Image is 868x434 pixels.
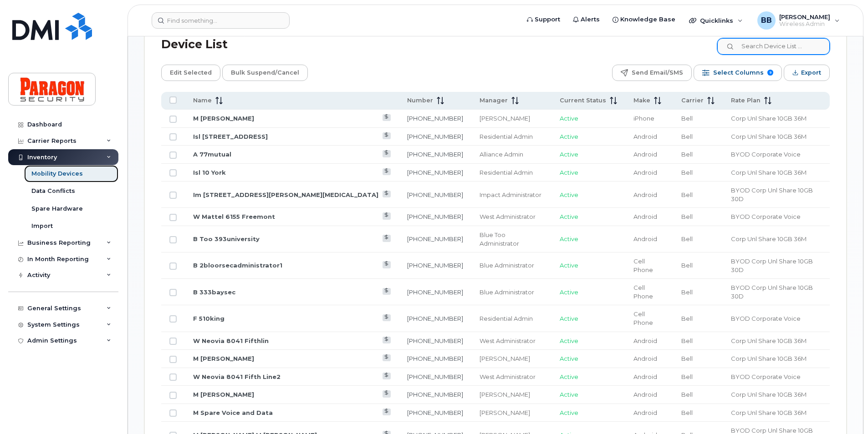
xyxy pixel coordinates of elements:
[480,132,543,141] div: Residential Admin
[681,169,693,176] span: Bell
[407,133,463,140] a: [PHONE_NUMBER]
[480,373,543,381] div: West Administrator
[560,409,578,416] span: Active
[480,212,543,221] div: West Administrator
[560,115,578,122] span: Active
[560,191,578,198] span: Active
[731,187,813,202] span: BYOD Corp Unl Share 10GB 30D
[681,235,693,242] span: Bell
[193,133,268,140] a: Isl [STREET_ADDRESS]
[193,115,254,122] a: M [PERSON_NAME]
[633,337,657,344] span: Android
[731,355,807,362] span: Corp Unl Share 10GB 36M
[222,65,308,81] button: Bulk Suspend/Cancel
[560,355,578,362] span: Active
[731,169,807,176] span: Corp Unl Share 10GB 36M
[383,261,391,268] a: View Last Bill
[383,288,391,295] a: View Last Bill
[480,261,543,270] div: Blue Administrator
[407,337,463,344] a: [PHONE_NUMBER]
[407,115,463,122] a: [PHONE_NUMBER]
[193,213,275,220] a: W Mattel 6155 Freemont
[161,33,228,56] div: Device List
[681,191,693,198] span: Bell
[632,66,683,80] span: Send Email/SMS
[407,169,463,176] a: [PHONE_NUMBER]
[620,15,675,24] span: Knowledge Base
[681,373,693,380] span: Bell
[480,390,543,399] div: [PERSON_NAME]
[480,231,543,247] div: Blue Too Administrator
[560,151,578,158] span: Active
[633,96,650,105] span: Make
[407,151,463,158] a: [PHONE_NUMBER]
[681,133,693,140] span: Bell
[193,96,212,105] span: Name
[633,284,653,300] span: Cell Phone
[193,337,269,344] a: W Neovia 8041 Fifthlin
[681,391,693,398] span: Bell
[606,10,682,29] a: Knowledge Base
[731,213,801,220] span: BYOD Corporate Voice
[633,257,653,273] span: Cell Phone
[407,315,463,322] a: [PHONE_NUMBER]
[193,191,378,198] a: Im [STREET_ADDRESS][PERSON_NAME][MEDICAL_DATA]
[560,96,606,105] span: Current Status
[633,391,657,398] span: Android
[779,20,830,28] span: Wireless Admin
[731,151,801,158] span: BYOD Corporate Voice
[731,235,807,242] span: Corp Unl Share 10GB 36M
[731,373,801,380] span: BYOD Corporate Voice
[383,373,391,379] a: View Last Bill
[761,15,772,26] span: BB
[567,10,606,29] a: Alerts
[633,169,657,176] span: Android
[560,391,578,398] span: Active
[480,337,543,345] div: West Administrator
[560,133,578,140] span: Active
[161,65,220,81] button: Edit Selected
[681,409,693,416] span: Bell
[681,96,704,105] span: Carrier
[480,191,543,199] div: Impact Administrator
[407,191,463,198] a: [PHONE_NUMBER]
[231,66,299,80] span: Bulk Suspend/Cancel
[717,38,830,55] input: Search Device List ...
[407,235,463,242] a: [PHONE_NUMBER]
[407,288,463,296] a: [PHONE_NUMBER]
[633,133,657,140] span: Android
[383,390,391,397] a: View Last Bill
[407,213,463,220] a: [PHONE_NUMBER]
[731,337,807,344] span: Corp Unl Share 10GB 36M
[480,288,543,297] div: Blue Administrator
[383,191,391,197] a: View Last Bill
[633,409,657,416] span: Android
[407,409,463,416] a: [PHONE_NUMBER]
[681,115,693,122] span: Bell
[694,65,782,81] button: Select Columns 9
[681,337,693,344] span: Bell
[681,355,693,362] span: Bell
[713,66,764,80] span: Select Columns
[193,315,225,322] a: F 510king
[480,314,543,323] div: Residential Admin
[581,15,600,24] span: Alerts
[521,10,567,29] a: Support
[383,337,391,343] a: View Last Bill
[633,213,657,220] span: Android
[731,391,807,398] span: Corp Unl Share 10GB 36M
[170,66,212,80] span: Edit Selected
[700,17,733,24] span: Quicklinks
[767,70,773,76] span: 9
[193,169,226,176] a: Isl 10 York
[801,66,821,80] span: Export
[681,288,693,296] span: Bell
[193,288,235,296] a: B 333baysec
[731,133,807,140] span: Corp Unl Share 10GB 36M
[480,354,543,363] div: [PERSON_NAME]
[193,262,282,269] a: B 2bloorsecadministrator1
[731,409,807,416] span: Corp Unl Share 10GB 36M
[731,315,801,322] span: BYOD Corporate Voice
[407,96,433,105] span: Number
[560,213,578,220] span: Active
